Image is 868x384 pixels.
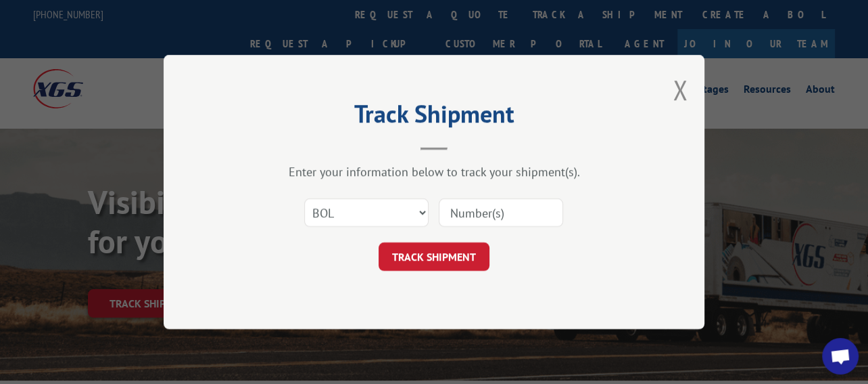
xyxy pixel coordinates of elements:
[231,104,637,130] h2: Track Shipment
[379,242,489,271] button: TRACK SHIPMENT
[673,72,688,108] button: Close modal
[439,198,563,227] input: Number(s)
[231,164,637,179] div: Enter your information below to track your shipment(s).
[822,338,859,375] div: Open chat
